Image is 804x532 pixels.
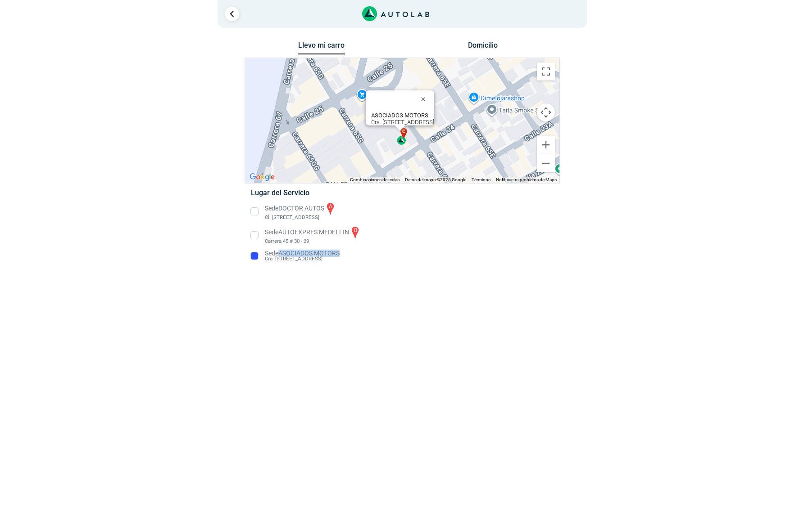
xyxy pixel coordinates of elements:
[247,171,277,183] img: Google
[459,41,506,54] button: Domicilio
[247,171,277,183] a: Abre esta zona en Google Maps (se abre en una nueva ventana)
[251,188,553,197] h5: Lugar del Servicio
[371,112,434,125] div: Cra. [STREET_ADDRESS]
[402,128,405,136] span: c
[537,136,555,154] button: Ampliar
[350,177,400,183] button: Combinaciones de teclas
[371,112,428,119] b: ASOCIADOS MOTORS
[537,103,555,121] button: Controles de visualización del mapa
[537,154,555,172] button: Reducir
[362,9,429,18] a: Link al sitio de autolab
[298,41,345,55] button: Llevo mi carro
[472,177,491,182] a: Términos
[496,177,557,182] a: Notificar un problema de Maps
[225,7,239,21] a: Ir al paso anterior
[414,88,436,110] button: Cerrar
[405,177,466,182] span: Datos del mapa ©2025 Google
[537,63,555,80] button: Cambiar a la vista en pantalla completa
